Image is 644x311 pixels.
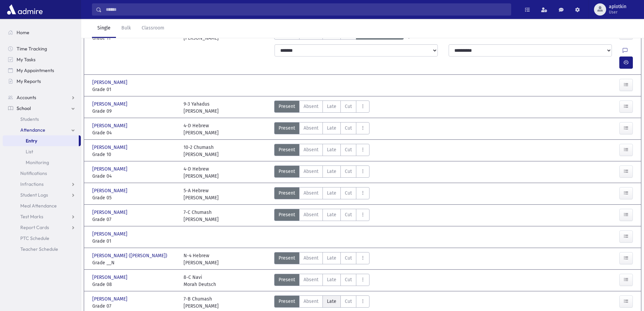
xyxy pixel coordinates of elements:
[274,101,369,115] div: AttTypes
[345,125,352,132] span: Cut
[184,144,219,158] div: 10-2 Chumash [PERSON_NAME]
[92,101,129,108] span: [PERSON_NAME]
[304,298,318,305] span: Absent
[20,235,49,241] span: PTC Schedule
[3,125,81,135] a: Attendance
[92,238,177,245] span: Grade 01
[3,103,81,114] a: School
[92,86,177,93] span: Grade 01
[609,4,626,9] span: aplotkin
[3,92,81,103] a: Accounts
[279,276,295,283] span: Present
[3,54,81,65] a: My Tasks
[20,224,49,230] span: Report Cards
[327,146,336,153] span: Late
[304,190,318,197] span: Absent
[304,211,318,218] span: Absent
[92,165,129,173] span: [PERSON_NAME]
[274,187,369,201] div: AttTypes
[92,144,129,151] span: [PERSON_NAME]
[92,295,129,303] span: [PERSON_NAME]
[20,127,45,133] span: Attendance
[92,230,129,238] span: [PERSON_NAME]
[20,116,39,122] span: Students
[3,244,81,254] a: Teacher Schedule
[3,211,81,222] a: Test Marks
[17,29,29,36] span: Home
[92,194,177,201] span: Grade 05
[26,138,37,144] span: Entry
[20,170,47,176] span: Notifications
[92,79,129,86] span: [PERSON_NAME]
[92,108,177,115] span: Grade 09
[92,19,116,38] a: Single
[3,27,81,38] a: Home
[3,190,81,200] a: Student Logs
[20,214,43,220] span: Test Marks
[3,233,81,244] a: PTC Schedule
[274,295,369,310] div: AttTypes
[184,165,219,180] div: 4-D Hebrew [PERSON_NAME]
[116,19,136,38] a: Bulk
[92,303,177,310] span: Grade 07
[184,209,219,223] div: 7-C Chumash [PERSON_NAME]
[327,103,336,110] span: Late
[3,222,81,233] a: Report Cards
[304,276,318,283] span: Absent
[184,295,219,310] div: 7-B Chumash [PERSON_NAME]
[274,209,369,223] div: AttTypes
[279,103,295,110] span: Present
[17,57,35,63] span: My Tasks
[17,94,36,101] span: Accounts
[20,246,58,252] span: Teacher Schedule
[92,151,177,158] span: Grade 10
[274,144,369,158] div: AttTypes
[20,192,48,198] span: Student Logs
[3,114,81,125] a: Students
[274,165,369,180] div: AttTypes
[279,254,295,262] span: Present
[327,254,336,262] span: Late
[279,211,295,218] span: Present
[3,179,81,190] a: Infractions
[92,122,129,129] span: [PERSON_NAME]
[3,200,81,211] a: Meal Attendance
[274,122,369,136] div: AttTypes
[3,168,81,179] a: Notifications
[345,103,352,110] span: Cut
[92,274,129,281] span: [PERSON_NAME]
[279,146,295,153] span: Present
[92,259,177,266] span: Grade __N
[102,3,511,16] input: Search
[184,274,216,288] div: 8-C Navi Morah Deutsch
[92,281,177,288] span: Grade 08
[184,122,219,136] div: 4-D Hebrew [PERSON_NAME]
[304,125,318,132] span: Absent
[304,103,318,110] span: Absent
[20,181,44,187] span: Infractions
[304,168,318,175] span: Absent
[345,254,352,262] span: Cut
[345,168,352,175] span: Cut
[92,173,177,180] span: Grade 04
[17,67,54,73] span: My Appointments
[327,190,336,197] span: Late
[3,76,81,87] a: My Reports
[279,190,295,197] span: Present
[136,19,170,38] a: Classroom
[184,101,219,115] div: 9-3 Yahadus [PERSON_NAME]
[279,298,295,305] span: Present
[3,43,81,54] a: Time Tracking
[5,3,44,16] img: AdmirePro
[345,190,352,197] span: Cut
[92,187,129,194] span: [PERSON_NAME]
[327,276,336,283] span: Late
[3,65,81,76] a: My Appointments
[92,252,169,259] span: [PERSON_NAME] ([PERSON_NAME])
[17,78,41,84] span: My Reports
[17,105,31,111] span: School
[279,168,295,175] span: Present
[327,298,336,305] span: Late
[26,149,33,155] span: List
[92,216,177,223] span: Grade 07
